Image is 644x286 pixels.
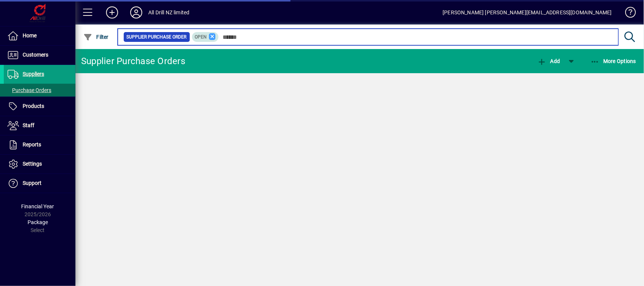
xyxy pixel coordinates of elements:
span: Open [195,34,207,40]
span: Settings [23,161,42,167]
div: All Drill NZ limited [148,6,190,18]
a: Home [4,26,75,45]
button: Filter [81,30,111,44]
span: Add [537,58,560,64]
span: Staff [23,122,34,128]
button: More Options [589,54,638,68]
span: Customers [23,52,48,58]
span: Supplier Purchase Order [127,33,187,41]
span: Home [23,32,37,38]
a: Customers [4,46,75,65]
a: Support [4,174,75,193]
div: [PERSON_NAME] [PERSON_NAME][EMAIL_ADDRESS][DOMAIN_NAME] [443,6,612,18]
span: Support [23,180,41,186]
button: Add [535,54,562,68]
a: Staff [4,116,75,135]
span: Package [28,219,48,225]
a: Knowledge Base [619,2,635,26]
span: Purchase Orders [8,87,51,93]
span: Filter [83,34,109,40]
a: Reports [4,135,75,154]
span: Suppliers [23,71,44,77]
span: More Options [590,58,636,64]
span: Reports [23,141,41,148]
span: Products [23,103,44,109]
a: Settings [4,155,75,174]
button: Profile [124,6,148,19]
mat-chip: Completion Status: Open [192,32,219,42]
span: Financial Year [22,203,54,209]
div: Supplier Purchase Orders [81,55,185,67]
a: Purchase Orders [4,84,75,97]
a: Products [4,97,75,116]
button: Add [100,6,124,19]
